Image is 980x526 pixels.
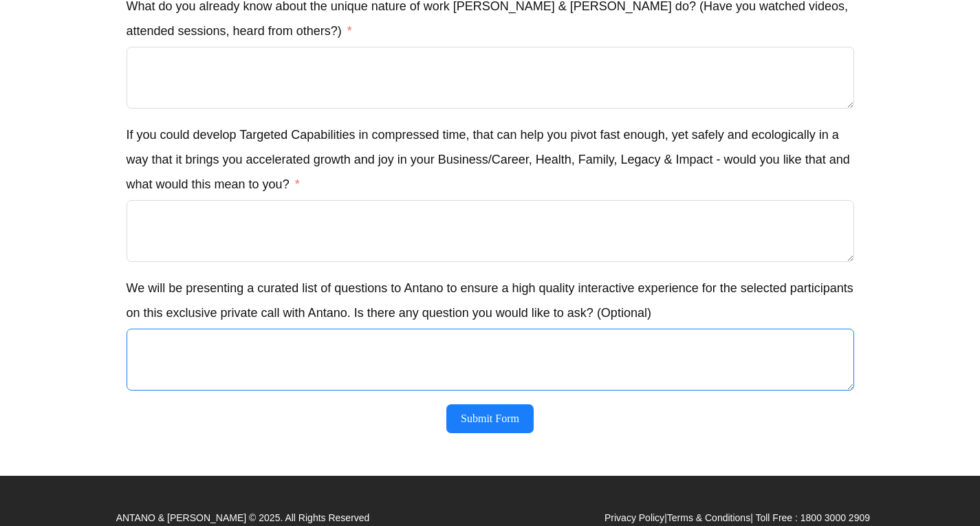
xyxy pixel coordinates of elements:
button: Submit Form [446,404,534,433]
a: Privacy Policy [605,512,664,523]
textarea: If you could develop Targeted Capabilities in compressed time, that can help you pivot fast enoug... [127,200,854,262]
label: We will be presenting a curated list of questions to Antano to ensure a high quality interactive ... [127,276,854,325]
label: If you could develop Targeted Capabilities in compressed time, that can help you pivot fast enoug... [127,122,854,197]
textarea: We will be presenting a curated list of questions to Antano to ensure a high quality interactive ... [127,329,854,391]
a: Terms & Conditions [667,512,750,523]
textarea: What do you already know about the unique nature of work Antano & Harini do? (Have you watched vi... [127,47,854,109]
